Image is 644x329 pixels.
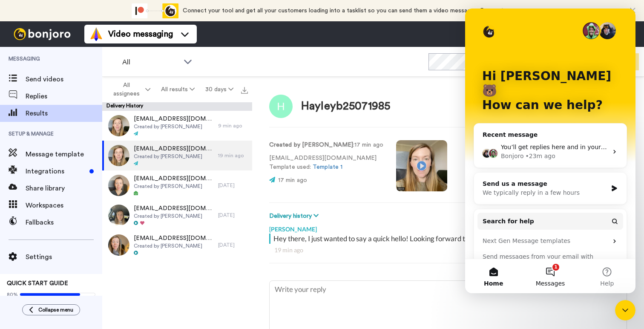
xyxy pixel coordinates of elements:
[134,153,214,160] span: Created by [PERSON_NAME]
[102,102,252,111] div: Delivery History
[269,142,353,148] strong: Created by [PERSON_NAME]
[102,200,252,230] a: [EMAIL_ADDRESS][DOMAIN_NAME]Created by [PERSON_NAME][DATE]
[102,170,252,200] a: [EMAIL_ADDRESS][DOMAIN_NAME]Created by [PERSON_NAME][DATE]
[269,211,321,221] button: Delivery history
[7,280,68,286] span: QUICK START GUIDE
[12,225,158,240] div: Next Gen Message templates
[132,3,178,18] div: animation
[26,74,102,84] span: Send videos
[108,234,129,256] img: db27f587-cf02-479c-9adf-e1127af2b45e-thumb.jpg
[109,81,144,98] span: All assignees
[12,240,158,265] div: Send messages from your email with outbound email addresses
[26,252,102,262] span: Settings
[36,135,381,142] span: You’ll get replies here and in your email: ✉️ [EMAIL_ADDRESS][DOMAIN_NAME] Our usual reply time 🕒...
[7,291,18,298] span: 80%
[26,149,102,159] span: Message template
[239,83,250,96] button: Export all results that match these filters now.
[134,204,214,213] span: [EMAIL_ADDRESS][DOMAIN_NAME]
[102,111,252,141] a: [EMAIL_ADDRESS][DOMAIN_NAME]Created by [PERSON_NAME]9 min ago
[17,244,143,262] div: Send messages from your email with outbound email addresses
[218,212,248,219] div: [DATE]
[89,27,103,41] img: vm-color.svg
[108,175,129,196] img: 1223dd7b-ed39-46a6-9f9d-d1cdd6de24ce-thumb.jpg
[12,204,158,221] button: Search for help
[301,100,390,113] div: Hayleyb25071985
[269,141,383,150] p: : 17 min ago
[9,164,162,196] div: Send us a messageWe typically reply in a few hours
[108,28,173,40] span: Video messaging
[26,200,102,211] span: Workspaces
[102,141,252,170] a: [EMAIL_ADDRESS][DOMAIN_NAME]Created by [PERSON_NAME]19 min ago
[17,228,143,237] div: Next Gen Message templates
[278,177,307,183] span: 17 min ago
[269,221,627,234] div: [PERSON_NAME]
[200,82,239,97] button: 30 days
[218,152,248,159] div: 19 min ago
[17,171,142,180] div: Send us a message
[17,180,142,189] div: We typically reply in a few hours
[108,205,129,226] img: 81275b7d-7302-451f-9955-3c376daaa060-thumb.jpg
[134,183,214,190] span: Created by [PERSON_NAME]
[156,82,200,97] button: All results
[134,174,214,183] span: [EMAIL_ADDRESS][DOMAIN_NAME]
[241,87,248,94] img: export.svg
[22,304,80,315] button: Collapse menu
[26,108,102,118] span: Results
[57,251,113,285] button: Messages
[10,28,74,40] img: bj-logo-header-white.svg
[269,95,293,118] img: Image of Hayleyb25071985
[26,183,102,193] span: Share library
[19,272,38,278] span: Home
[134,213,214,219] span: Created by [PERSON_NAME]
[218,182,248,189] div: [DATE]
[60,143,90,152] div: • 23m ago
[38,306,73,313] span: Collapse menu
[274,246,622,254] div: 19 min ago
[218,122,248,129] div: 9 min ago
[615,300,635,320] iframe: Intercom live chat
[26,166,86,176] span: Integrations
[134,115,214,123] span: [EMAIL_ADDRESS][DOMAIN_NAME]
[71,272,100,278] span: Messages
[114,251,170,285] button: Help
[26,91,102,101] span: Replies
[108,145,129,166] img: 9a6b456b-b89f-4797-a8f6-032a18af2b9c-thumb.jpg
[134,144,214,153] span: [EMAIL_ADDRESS][DOMAIN_NAME]
[26,217,102,228] span: Fallbacks
[134,123,214,130] span: Created by [PERSON_NAME]
[36,143,59,152] div: Bonjoro
[122,57,179,67] span: All
[104,78,156,101] button: All assignees
[135,272,149,278] span: Help
[273,234,625,244] div: Hey there, I just wanted to say a quick hello! Looking forward to talking soon.
[134,234,214,242] span: [EMAIL_ADDRESS][DOMAIN_NAME]
[269,154,383,172] p: [EMAIL_ADDRESS][DOMAIN_NAME] Template used:
[183,8,475,14] span: Connect your tool and get all your customers loading into a tasklist so you can send them a video...
[108,115,129,136] img: df5641ce-c525-4491-8930-b584bf572b13-thumb.jpg
[313,164,342,170] a: Template 1
[17,208,69,217] span: Search for help
[480,8,517,14] a: Connect now
[218,242,248,248] div: [DATE]
[134,242,214,249] span: Created by [PERSON_NAME]
[465,9,635,293] iframe: Intercom live chat
[102,230,252,260] a: [EMAIL_ADDRESS][DOMAIN_NAME]Created by [PERSON_NAME][DATE]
